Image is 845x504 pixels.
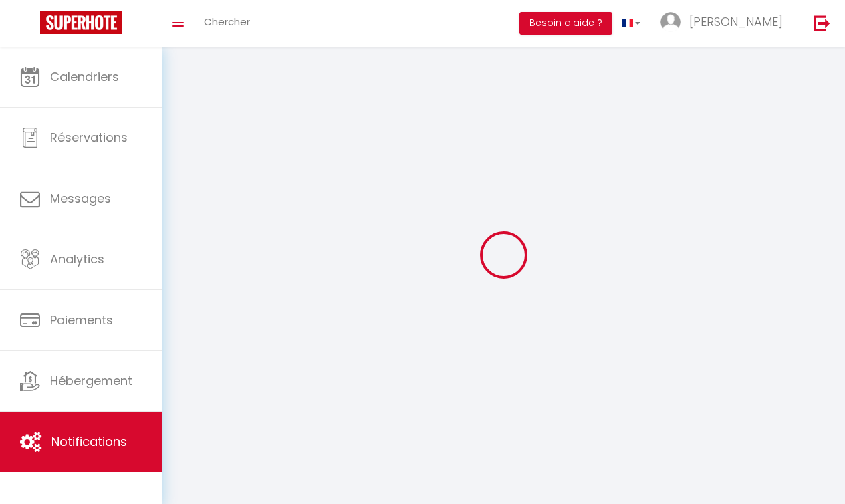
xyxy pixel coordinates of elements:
[50,129,128,146] span: Réservations
[519,12,612,35] button: Besoin d'aide ?
[50,251,104,267] span: Analytics
[204,15,250,29] span: Chercher
[50,68,119,85] span: Calendriers
[50,311,113,328] span: Paiements
[50,372,132,389] span: Hébergement
[660,12,681,32] img: ...
[689,13,783,30] span: [PERSON_NAME]
[814,15,830,31] img: logout
[40,11,122,34] img: Super Booking
[51,433,127,450] span: Notifications
[50,190,111,207] span: Messages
